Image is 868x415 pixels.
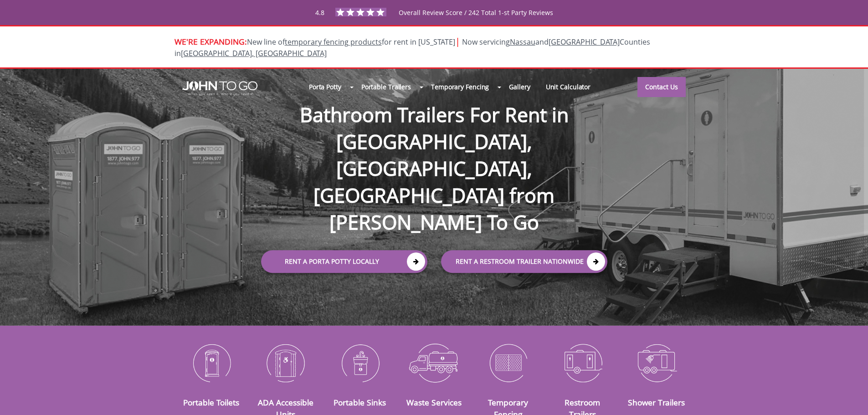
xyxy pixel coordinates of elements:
[252,72,616,236] h1: Bathroom Trailers For Rent in [GEOGRAPHIC_DATA], [GEOGRAPHIC_DATA], [GEOGRAPHIC_DATA] from [PERSO...
[175,36,247,47] span: WE'RE EXPANDING:
[832,379,868,415] button: Live Chat
[301,77,349,97] a: Porta Potty
[637,77,686,97] a: Contact Us
[175,37,650,58] span: New line of for rent in [US_STATE]
[181,339,242,386] img: Portable-Toilets-icon_N.png
[510,37,535,47] a: Nassau
[334,397,386,408] a: Portable Sinks
[552,339,613,386] img: Restroom-Trailers-icon_N.png
[175,37,650,58] span: Now servicing and Counties in
[354,77,419,97] a: Portable Trailers
[181,48,327,58] a: [GEOGRAPHIC_DATA], [GEOGRAPHIC_DATA]
[315,8,324,17] span: 4.8
[255,339,316,386] img: ADA-Accessible-Units-icon_N.png
[423,77,497,97] a: Temporary Fencing
[478,339,539,386] img: Temporary-Fencing-cion_N.png
[627,339,687,386] img: Shower-Trailers-icon_N.png
[501,77,538,97] a: Gallery
[285,37,382,47] a: temporary fencing products
[261,250,427,273] a: Rent a Porta Potty Locally
[399,8,553,35] span: Overall Review Score / 242 Total 1-st Party Reviews
[183,397,239,408] a: Portable Toilets
[628,397,685,408] a: Shower Trailers
[404,339,464,386] img: Waste-Services-icon_N.png
[549,37,620,47] a: [GEOGRAPHIC_DATA]
[538,77,599,97] a: Unit Calculator
[182,81,257,96] img: JOHN to go
[455,35,460,47] span: |
[406,397,462,408] a: Waste Services
[441,250,607,273] a: rent a RESTROOM TRAILER Nationwide
[329,339,390,386] img: Portable-Sinks-icon_N.png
